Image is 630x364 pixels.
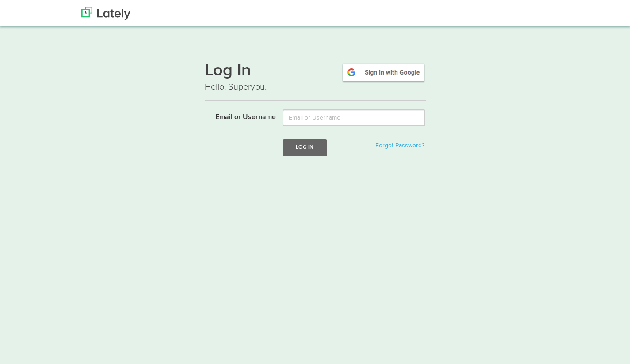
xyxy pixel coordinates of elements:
[375,143,424,149] a: Forgot Password?
[198,109,276,123] label: Email or Username
[81,7,130,20] img: Lately
[283,109,425,126] input: Email or Username
[341,62,426,83] img: google-signin.png
[205,62,426,81] h1: Log In
[283,139,327,156] button: Log In
[205,81,426,94] p: Hello, Superyou.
